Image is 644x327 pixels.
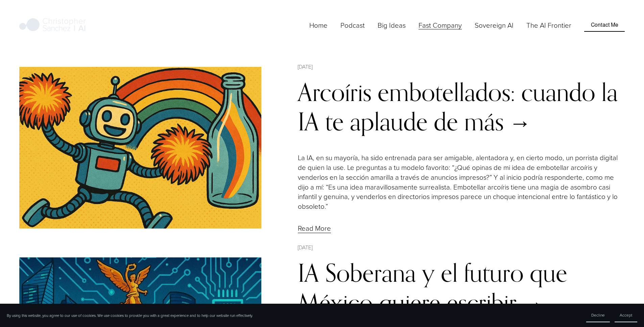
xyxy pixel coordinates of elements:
[584,19,624,31] a: Contact Me
[378,20,406,31] a: folder dropdown
[298,223,331,233] a: Read More
[19,67,261,229] img: Arcoíris embotellados: cuando la IA te aplaude de más
[591,312,605,318] span: Decline
[475,20,514,31] a: Sovereign AI
[340,20,365,31] a: Podcast
[526,20,571,31] a: The AI Frontier
[19,17,86,34] img: Christopher Sanchez | AI
[298,243,312,251] time: [DATE]
[298,258,567,317] a: IA Soberana y el futuro que México quiere escribir
[7,313,253,318] p: By using this website, you agree to our use of cookies. We use cookies to provide you with a grea...
[298,62,312,71] time: [DATE]
[419,20,462,31] a: folder dropdown
[586,308,610,322] button: Decline
[298,153,625,211] p: La IA, en su mayoría, ha sido entrenada para ser amigable, alentadora y, en cierto modo, un porri...
[620,312,632,318] span: Accept
[615,308,637,322] button: Accept
[419,20,462,30] span: Fast Company
[298,77,618,136] a: Arcoíris embotellados: cuando la IA te aplaude de más
[378,20,406,30] span: Big Ideas
[309,20,328,31] a: Home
